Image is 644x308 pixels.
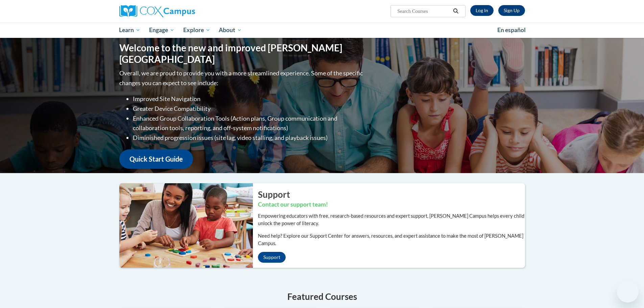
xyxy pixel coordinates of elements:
[133,104,364,114] li: Greater Device Compatibility
[183,26,210,34] span: Explore
[145,22,179,38] a: Engage
[493,23,530,37] a: En español
[133,94,364,104] li: Improved Site Navigation
[451,7,461,15] button: Search
[119,42,364,65] h1: Welcome to the new and improved [PERSON_NAME][GEOGRAPHIC_DATA]
[498,5,525,16] a: Register
[397,7,451,15] input: Search Courses
[219,26,242,34] span: About
[470,5,494,16] a: Log In
[109,22,535,38] div: Main menu
[214,22,246,38] a: About
[119,5,195,17] img: Cox Campus
[114,183,253,268] img: ...
[133,114,364,133] li: Enhanced Group Collaboration Tools (Action plans, Group communication and collaboration tools, re...
[119,5,248,17] a: Cox Campus
[258,232,525,247] p: Need help? Explore our Support Center for answers, resources, and expert assistance to make the m...
[258,212,525,227] p: Empowering educators with free, research-based resources and expert support, [PERSON_NAME] Campus...
[119,26,140,34] span: Learn
[258,200,525,209] h3: Contact our support team!
[119,149,193,169] a: Quick Start Guide
[497,26,526,33] span: En español
[179,22,215,38] a: Explore
[119,290,525,303] h4: Featured Courses
[258,252,286,263] a: Support
[119,68,364,88] p: Overall, we are proud to provide you with a more streamlined experience. Some of the specific cha...
[617,281,639,303] iframe: Button to launch messaging window
[133,133,364,143] li: Diminished progression issues (site lag, video stalling, and playback issues)
[258,188,525,200] h2: Support
[149,26,174,34] span: Engage
[115,22,145,38] a: Learn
